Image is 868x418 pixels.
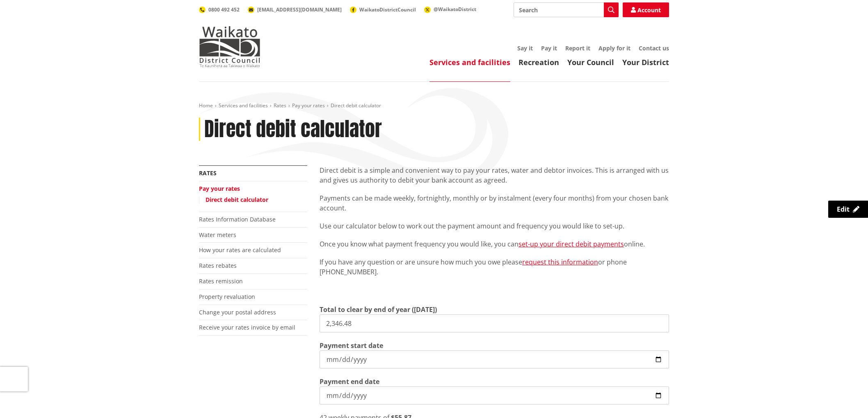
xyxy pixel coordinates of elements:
a: Contact us [639,44,669,52]
a: @WaikatoDistrict [424,6,476,13]
a: Edit [828,201,868,218]
a: WaikatoDistrictCouncil [350,6,416,13]
img: Waikato District Council - Te Kaunihera aa Takiwaa o Waikato [199,26,260,67]
a: Your Council [567,57,614,67]
a: Your District [622,57,669,67]
a: 0800 492 452 [199,6,240,13]
a: [EMAIL_ADDRESS][DOMAIN_NAME] [248,6,342,13]
a: set-up your direct debit payments [519,240,624,249]
a: Change your postal address [199,308,276,316]
a: Recreation [519,57,559,67]
a: Pay your rates [292,102,325,109]
span: Edit [837,205,850,214]
a: Rates rebates [199,262,237,269]
a: Rates [274,102,286,109]
span: [EMAIL_ADDRESS][DOMAIN_NAME] [257,6,342,13]
a: Rates Information Database [199,215,276,223]
a: request this information [522,258,598,267]
label: Total to clear by end of year ([DATE]) [320,305,437,314]
a: How your rates are calculated [199,246,281,254]
p: Once you know what payment frequency you would like, you can online. [320,239,669,249]
a: Rates remission [199,277,243,285]
a: Services and facilities [219,102,268,109]
p: Direct debit is a simple and convenient way to pay your rates, water and debtor invoices. This is... [320,165,669,185]
p: Use our calculator below to work out the payment amount and frequency you would like to set-up. [320,221,669,231]
span: @WaikatoDistrict [434,6,476,13]
label: Payment start date [320,341,383,350]
h1: Direct debit calculator [204,117,382,141]
p: If you have any question or are unsure how much you owe please or phone [PHONE_NUMBER]. [320,257,669,277]
a: Pay your rates [199,185,240,192]
a: Report it [565,44,590,52]
a: Say it [517,44,533,52]
a: Direct debit calculator [206,196,268,203]
iframe: Messenger Launcher [830,384,860,413]
a: Property revaluation [199,293,255,301]
a: Home [199,102,213,109]
a: Pay it [541,44,557,52]
nav: breadcrumb [199,102,669,109]
a: Rates [199,169,217,177]
a: Account [623,2,669,17]
span: WaikatoDistrictCouncil [359,6,416,13]
input: Search input [514,2,619,17]
label: Payment end date [320,377,379,386]
a: Apply for it [598,44,630,52]
a: Water meters [199,231,236,239]
a: Services and facilities [429,57,510,67]
span: Direct debit calculator [331,102,381,109]
a: Receive your rates invoice by email [199,323,295,331]
span: 0800 492 452 [208,6,240,13]
p: Payments can be made weekly, fortnightly, monthly or by instalment (every four months) from your ... [320,193,669,213]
